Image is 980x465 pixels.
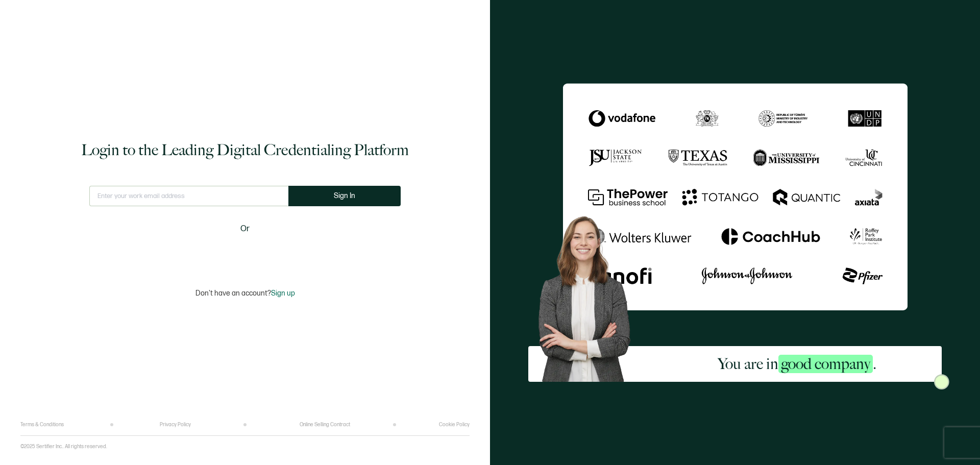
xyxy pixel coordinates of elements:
button: Sign In [288,186,401,206]
span: good company [778,355,873,373]
img: Sertifier Login [934,374,949,389]
h1: Login to the Leading Digital Credentialing Platform [81,140,409,160]
span: Sign In [334,192,355,200]
p: Don't have an account? [195,289,295,298]
span: Sign up [271,289,295,298]
img: Sertifier Login - You are in <span class="strong-h">good company</span>. Hero [528,208,652,382]
iframe: Sign in with Google Button [181,242,309,264]
iframe: Chat Widget [929,416,980,465]
a: Terms & Conditions [20,422,64,428]
span: Or [240,223,250,235]
a: Online Selling Contract [300,422,350,428]
h2: You are in . [718,354,876,374]
input: Enter your work email address [89,186,288,206]
a: Privacy Policy [160,422,191,428]
a: Cookie Policy [439,422,470,428]
p: ©2025 Sertifier Inc.. All rights reserved. [20,444,107,450]
img: Sertifier Login - You are in <span class="strong-h">good company</span>. [563,83,908,310]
